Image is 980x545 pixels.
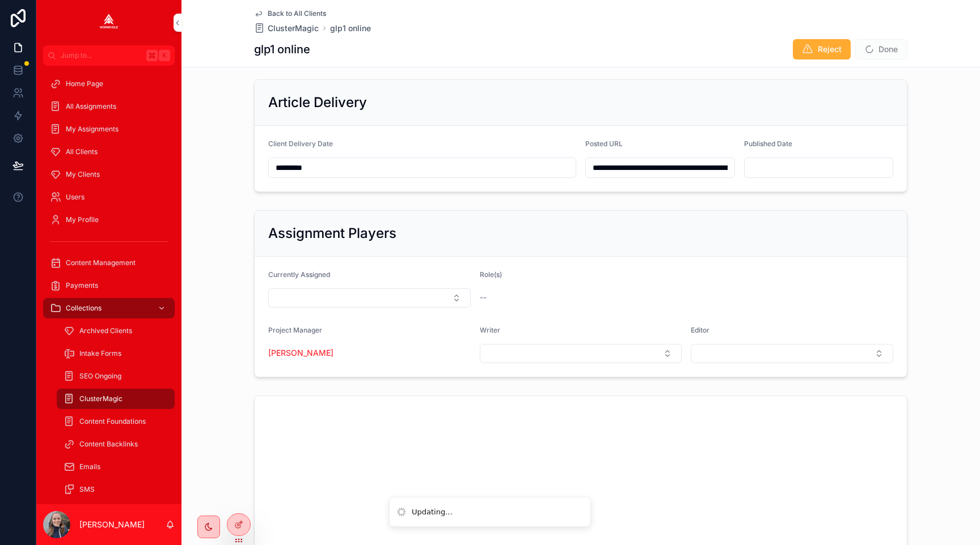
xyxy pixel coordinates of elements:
button: Jump to...K [43,45,175,66]
a: Back to All Clients [254,9,326,18]
a: Payments [43,275,175,296]
span: Content Management [66,258,136,267]
span: K [160,51,169,60]
span: Archived Clients [79,326,132,335]
a: My Assignments [43,119,175,139]
span: Jump to... [61,51,142,60]
span: Posted URL [585,139,623,148]
a: Emails [57,457,175,477]
a: All Assignments [43,96,175,117]
button: Select Button [691,344,893,363]
span: Project Manager [268,326,322,334]
a: My Profile [43,210,175,230]
span: All Assignments [66,102,116,111]
button: Reject [793,39,851,59]
a: Content Foundations [57,411,175,432]
span: Client Delivery Date [268,139,333,148]
span: Currently Assigned [268,270,330,279]
span: Home Page [66,79,103,88]
div: Updating... [412,506,453,518]
span: My Profile [66,215,99,224]
button: Select Button [480,344,682,363]
a: glp1 online [330,23,371,34]
span: Users [66,193,85,202]
h1: glp1 online [254,41,310,57]
span: SEO Ongoing [79,372,121,381]
a: SMS [57,479,175,500]
a: My Clients [43,164,175,185]
span: Role(s) [480,270,502,279]
img: App logo [100,14,118,32]
span: Published Date [744,139,792,148]
span: Intake Forms [79,349,121,358]
span: My Clients [66,170,100,179]
a: [PERSON_NAME] [268,347,333,359]
span: Payments [66,281,98,290]
span: Collections [66,304,102,313]
a: SEO Ongoing [57,366,175,386]
a: ClusterMagic [254,23,319,34]
h2: Article Delivery [268,93,367,112]
h2: Assignment Players [268,224,396,242]
a: Content Backlinks [57,434,175,454]
span: Content Backlinks [79,440,138,449]
p: [PERSON_NAME] [79,519,145,530]
a: Content Management [43,253,175,273]
a: All Clients [43,142,175,162]
a: Collections [43,298,175,318]
span: Writer [480,326,500,334]
span: Content Foundations [79,417,146,426]
div: scrollable content [36,66,181,504]
span: ClusterMagic [268,23,319,34]
a: Intake Forms [57,343,175,364]
a: Home Page [43,74,175,94]
button: Select Button [268,288,471,308]
span: My Assignments [66,125,119,134]
a: Archived Clients [57,321,175,341]
span: Back to All Clients [268,9,326,18]
a: ClusterMagic [57,389,175,409]
span: Editor [691,326,709,334]
span: SMS [79,485,95,494]
span: -- [480,292,487,303]
span: All Clients [66,147,98,156]
span: Emails [79,462,100,471]
span: Reject [818,44,842,55]
a: Users [43,187,175,207]
span: ClusterMagic [79,394,122,403]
